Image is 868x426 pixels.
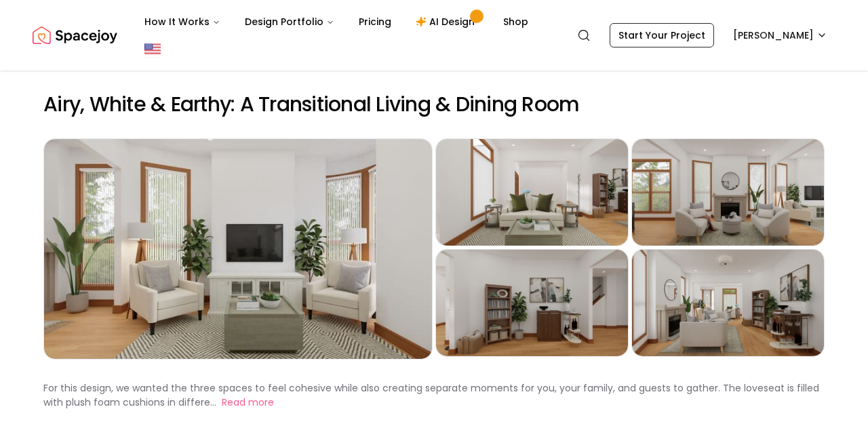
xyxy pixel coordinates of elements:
[134,8,539,35] nav: Main
[33,22,117,49] img: Spacejoy Logo
[725,23,835,47] button: [PERSON_NAME]
[234,8,345,35] button: Design Portfolio
[405,8,490,35] a: AI Design
[144,41,161,57] img: United States
[610,23,714,47] a: Start Your Project
[33,22,117,49] a: Spacejoy
[43,92,825,117] h2: Airy, White & Earthy: A Transitional Living & Dining Room
[348,8,402,35] a: Pricing
[492,8,539,35] a: Shop
[222,395,274,410] button: Read more
[134,8,231,35] button: How It Works
[43,381,819,409] p: For this design, we wanted the three spaces to feel cohesive while also creating separate moments...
